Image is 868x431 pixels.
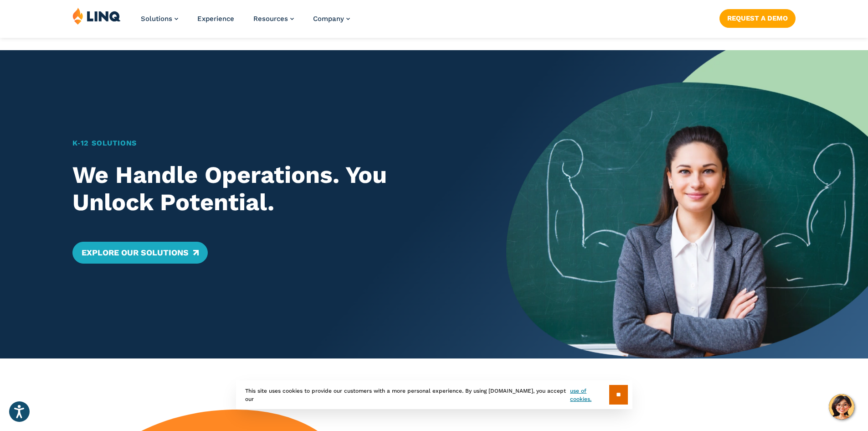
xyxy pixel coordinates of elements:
[829,394,854,420] button: Hello, have a question? Let’s chat.
[570,387,609,403] a: use of cookies.
[72,242,208,264] a: Explore Our Solutions
[506,50,868,358] img: Home Banner
[72,138,471,149] h1: K‑12 Solutions
[313,15,344,23] span: Company
[719,7,796,27] nav: Button Navigation
[236,380,632,409] div: This site uses cookies to provide our customers with a more personal experience. By using [DOMAIN...
[313,15,350,23] a: Company
[141,7,350,37] nav: Primary Navigation
[141,15,172,23] span: Solutions
[72,7,121,25] img: LINQ | K‑12 Software
[253,15,288,23] span: Resources
[72,161,471,216] h2: We Handle Operations. You Unlock Potential.
[141,15,178,23] a: Solutions
[253,15,294,23] a: Resources
[719,9,796,27] a: Request a Demo
[197,15,234,23] a: Experience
